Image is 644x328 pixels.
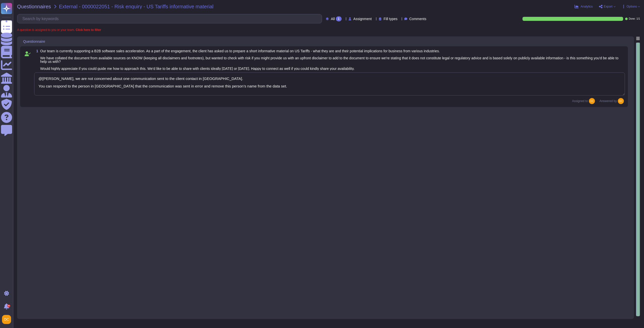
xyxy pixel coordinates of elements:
span: Answered by [599,100,617,103]
img: user [2,315,11,324]
span: All [331,17,335,21]
span: A question is assigned to you or your team. [17,28,101,31]
div: 9+ [7,304,10,307]
span: Analytics [581,5,593,8]
span: Export [604,5,613,8]
div: 1 [336,16,342,21]
span: External - 0000022051 - Risk enquiry - US Tariffs informative material [59,4,214,9]
button: Analytics [575,5,593,9]
span: Done: [629,18,635,20]
button: user [1,314,15,325]
img: user [618,98,624,104]
span: Questionnaire [23,40,45,43]
span: Fill types [384,17,397,21]
span: Assigned to [572,98,597,104]
img: user [589,98,595,104]
span: Assignment [353,17,372,21]
span: Options [627,5,637,8]
textarea: @[PERSON_NAME], we are not concerned about one communication sent to the client contact in [GEOGR... [34,72,625,96]
b: Click here to filter [75,28,101,32]
span: 1 [34,49,38,53]
span: Questionnaires [17,4,51,9]
input: Search by keywords [20,14,322,23]
span: Our team is currently supporting a B2B software sales acceleration. As a part of the engagement, ... [40,49,618,71]
span: Comments [409,17,426,21]
span: 1 / 1 [636,18,640,20]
